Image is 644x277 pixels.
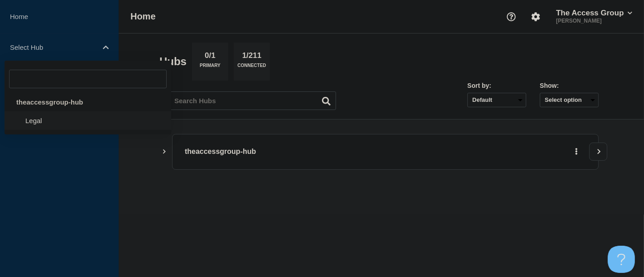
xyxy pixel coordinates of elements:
button: Support [502,7,521,26]
button: Show Connected Hubs [162,148,167,155]
div: Sort by: [467,82,526,89]
h1: Home [130,11,156,22]
button: The Access Group [554,9,634,18]
iframe: Help Scout Beacon - Open [608,246,635,273]
p: 1/211 [239,51,265,63]
button: Select option [540,93,599,107]
p: theaccessgroup-hub [185,143,435,160]
p: Connected [237,63,266,72]
button: More actions [571,143,582,160]
select: Sort by [467,93,526,107]
button: Account settings [526,7,545,26]
div: theaccessgroup-hub [5,93,171,111]
button: View [589,143,607,161]
li: Legal [5,111,171,130]
p: Primary [200,63,221,72]
p: 0/1 [202,51,219,63]
div: Show: [540,82,599,89]
h2: Hubs [159,55,187,68]
p: [PERSON_NAME] [554,18,634,24]
p: Select Hub [10,43,97,51]
input: Search Hubs [164,91,336,110]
